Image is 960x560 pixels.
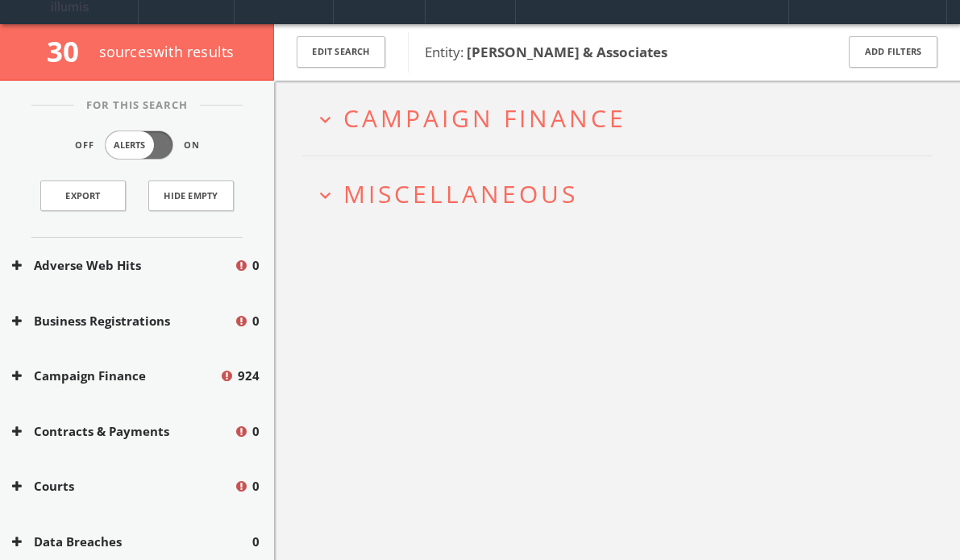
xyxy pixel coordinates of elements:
span: For This Search [74,97,200,114]
button: expand_moreMiscellaneous [314,180,932,207]
button: Add Filters [849,36,937,68]
button: Hide Empty [148,180,234,211]
span: 0 [252,533,260,551]
span: Miscellaneous [343,177,578,210]
span: 0 [252,312,260,330]
button: Edit Search [297,36,385,68]
i: expand_more [314,185,336,206]
span: 0 [252,477,260,496]
span: 30 [47,32,93,70]
span: Entity: [425,43,667,61]
span: 0 [252,422,260,441]
b: [PERSON_NAME] & Associates [467,43,667,61]
button: Adverse Web Hits [12,256,234,275]
span: On [184,139,200,152]
button: Contracts & Payments [12,422,234,441]
span: Off [75,139,94,152]
button: Business Registrations [12,312,234,330]
button: Campaign Finance [12,367,219,385]
span: source s with results [99,42,235,61]
span: 0 [252,256,260,275]
i: expand_more [314,109,336,131]
span: Campaign Finance [343,102,626,135]
span: 924 [238,367,260,385]
a: Export [40,180,126,211]
button: expand_moreCampaign Finance [314,105,932,131]
button: Courts [12,477,234,496]
button: Data Breaches [12,533,252,551]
